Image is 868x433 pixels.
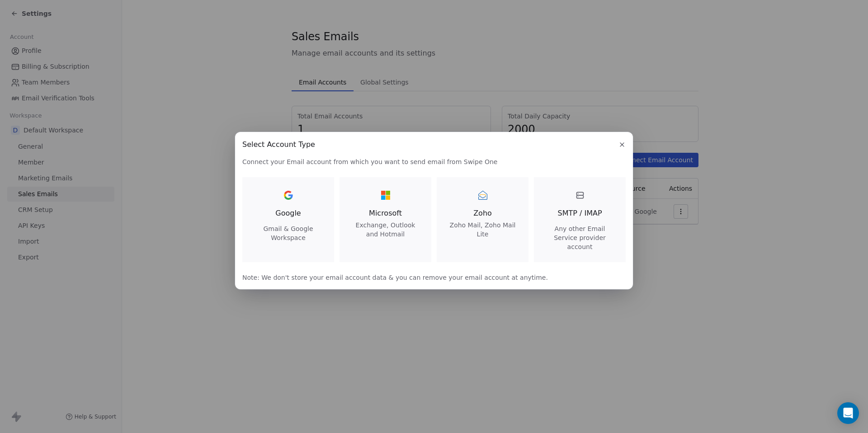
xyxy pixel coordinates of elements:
span: SMTP / IMAP [557,208,602,219]
span: Any other Email Service provider account [545,224,615,251]
span: Google [275,208,301,219]
span: Connect your Email account from which you want to send email from Swipe One [242,157,626,166]
span: Note: We don't store your email account data & you can remove your email account at anytime. [242,273,626,282]
span: Select Account Type [242,139,315,150]
span: Gmail & Google Workspace [253,224,323,242]
span: Exchange, Outlook and Hotmail [350,221,420,239]
span: Zoho [448,208,518,219]
span: Zoho Mail, Zoho Mail Lite [448,221,518,239]
span: Microsoft [350,208,420,219]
